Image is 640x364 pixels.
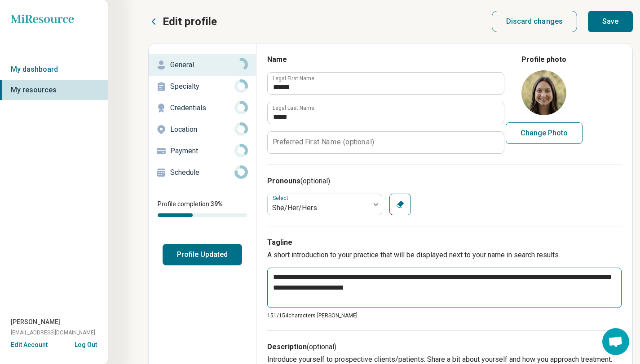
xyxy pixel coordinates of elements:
legend: Profile photo [521,54,566,65]
span: [PERSON_NAME] [11,317,60,327]
p: Payment [170,146,234,156]
p: Schedule [170,167,234,178]
button: Change Photo [506,122,583,144]
span: 39 % [211,200,223,208]
a: Specialty [149,76,256,97]
span: (optional) [307,342,336,351]
a: Payment [149,140,256,162]
label: Legal Last Name [273,105,314,111]
button: Save [588,11,633,32]
p: Edit profile [163,14,217,29]
p: Credentials [170,103,234,113]
a: General [149,54,256,76]
p: A short introduction to your practice that will be displayed next to your name in search results. [267,250,622,260]
button: Log Out [75,340,97,347]
p: Specialty [170,81,234,92]
button: Discard changes [492,11,578,32]
div: Open chat [602,328,629,355]
button: Profile Updated [163,244,242,265]
a: Schedule [149,162,256,183]
label: Legal First Name [273,76,314,81]
p: General [170,60,234,70]
button: Edit profile [148,14,217,29]
a: Credentials [149,97,256,119]
h3: Pronouns [267,176,622,186]
h3: Name [267,54,503,65]
p: Location [170,124,234,135]
span: [EMAIL_ADDRESS][DOMAIN_NAME] [11,329,95,337]
label: Preferred First Name (optional) [273,139,374,146]
div: She/Her/Hers [272,203,366,213]
p: 151/ 154 characters [PERSON_NAME] [267,312,622,320]
h3: Description [267,342,622,352]
button: Edit Account [11,340,48,350]
h3: Tagline [267,237,622,248]
a: Location [149,119,256,140]
div: Profile completion: [149,194,256,222]
img: avatar image [521,70,566,115]
label: Select [273,195,290,201]
span: (optional) [300,177,330,185]
div: Profile completion [158,213,247,217]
